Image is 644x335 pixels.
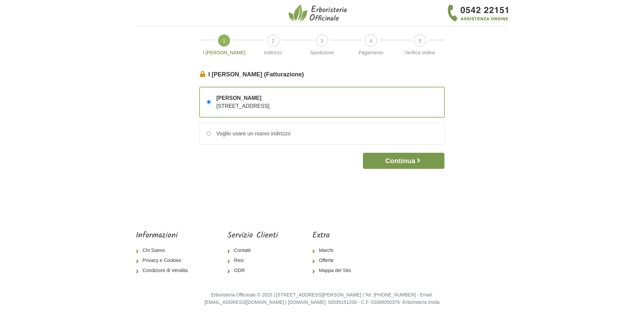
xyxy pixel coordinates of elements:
small: Erboristeria Officinale © 2025 | [STREET_ADDRESS][PERSON_NAME] | Tel: [PHONE_NUMBER] - Email: [EM... [205,292,440,305]
a: Contatti [227,246,278,256]
p: I [PERSON_NAME] [202,49,246,57]
a: Mappa del Sito [312,266,357,276]
span: 1 [218,35,230,47]
a: Privacy e Cookies [136,256,193,266]
a: Chi Siamo [136,246,193,256]
iframe: fb:page Facebook Social Plugin [391,231,508,254]
input: [PERSON_NAME] [STREET_ADDRESS] [207,100,211,104]
a: Condizioni di Vendita [136,266,193,276]
a: Offerte [312,256,357,266]
h5: Extra [312,231,357,241]
a: Marchi [312,246,357,256]
a: Resi [227,256,278,266]
h5: Informazioni [136,231,193,241]
div: Voglio usare un nuovo indirizzo [211,130,290,138]
legend: I [PERSON_NAME] (Fatturazione) [200,70,444,79]
span: [STREET_ADDRESS] [216,103,269,109]
img: Erboristeria Officinale [288,4,349,22]
a: Erboristeria Imola [403,299,440,305]
span: [PERSON_NAME] [216,94,269,102]
a: ODR [227,266,278,276]
input: Voglio usare un nuovo indirizzo [207,131,211,136]
h5: Servizio Clienti [227,231,278,241]
button: Continua [363,153,444,169]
